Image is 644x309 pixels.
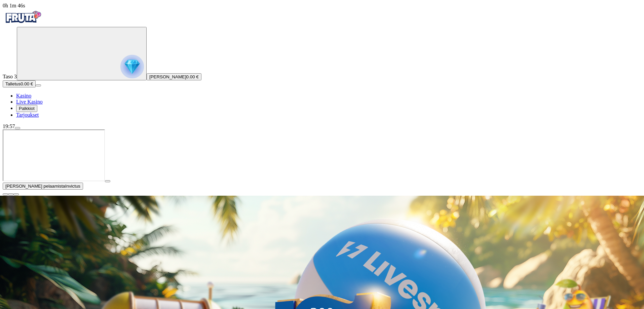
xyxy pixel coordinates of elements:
[16,99,43,105] a: poker-chip iconLive Kasino
[36,84,41,86] button: menu
[16,93,31,99] span: Kasino
[17,27,147,80] button: reward progress
[147,73,201,80] button: [PERSON_NAME]0.00 €
[120,55,144,78] img: reward progress
[3,123,15,129] span: 19:57
[8,193,13,195] button: chevron-down icon
[3,74,17,79] span: Taso 3
[105,180,110,182] button: play icon
[16,112,39,118] span: Tarjoukset
[3,129,105,181] iframe: Invictus
[13,193,19,195] button: fullscreen icon
[15,127,20,129] button: menu
[19,106,35,111] span: Palkkiot
[3,9,641,118] nav: Primary
[3,183,83,190] button: [PERSON_NAME] pelaamistaInvictus
[3,3,25,8] span: user session time
[21,81,33,86] span: 0.00 €
[5,81,21,86] span: Talletus
[5,184,65,189] span: [PERSON_NAME] pelaamista
[3,80,36,87] button: Talletusplus icon0.00 €
[3,193,8,195] button: close icon
[65,184,80,189] span: Invictus
[3,9,43,26] img: Fruta
[16,99,43,105] span: Live Kasino
[16,112,39,118] a: gift-inverted iconTarjoukset
[3,21,43,27] a: Fruta
[149,74,186,79] span: [PERSON_NAME]
[186,74,199,79] span: 0.00 €
[16,105,37,112] button: reward iconPalkkiot
[16,93,31,99] a: diamond iconKasino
